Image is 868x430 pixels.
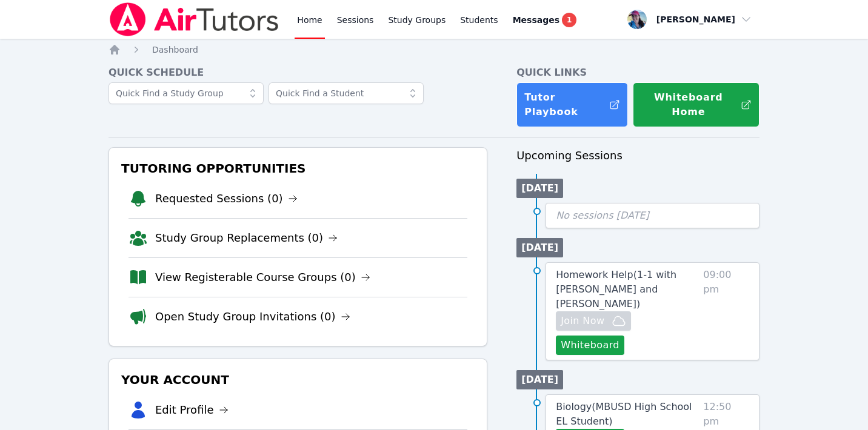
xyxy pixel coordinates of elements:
button: Whiteboard Home [633,82,760,127]
nav: Breadcrumb [109,44,760,56]
a: Tutor Playbook [516,82,628,127]
span: No sessions [DATE] [556,210,649,221]
a: Dashboard [152,44,198,56]
span: 1 [562,13,576,27]
input: Quick Find a Study Group [109,82,264,104]
a: Homework Help(1-1 with [PERSON_NAME] and [PERSON_NAME]) [556,268,698,311]
span: 09:00 pm [703,268,749,355]
span: Homework Help ( 1-1 with [PERSON_NAME] and [PERSON_NAME] ) [556,269,676,309]
span: Dashboard [152,45,198,55]
h3: Your Account [119,369,477,391]
h3: Tutoring Opportunities [119,157,477,179]
li: [DATE] [516,370,563,389]
a: Study Group Replacements (0) [155,230,338,246]
h3: Upcoming Sessions [516,147,760,164]
span: Messages [513,14,559,26]
a: Biology(MBUSD High School EL Student) [556,400,698,429]
img: Air Tutors [109,2,280,36]
h4: Quick Links [516,65,760,80]
li: [DATE] [516,179,563,198]
span: Biology ( MBUSD High School EL Student ) [556,401,692,427]
a: View Registerable Course Groups (0) [155,269,370,286]
h4: Quick Schedule [109,65,487,80]
input: Quick Find a Student [269,82,424,104]
button: Join Now [556,311,631,331]
a: Edit Profile [155,402,229,418]
span: Join Now [561,314,604,328]
a: Requested Sessions (0) [155,190,298,207]
li: [DATE] [516,238,563,257]
button: Whiteboard [556,336,624,355]
a: Open Study Group Invitations (0) [155,308,350,325]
